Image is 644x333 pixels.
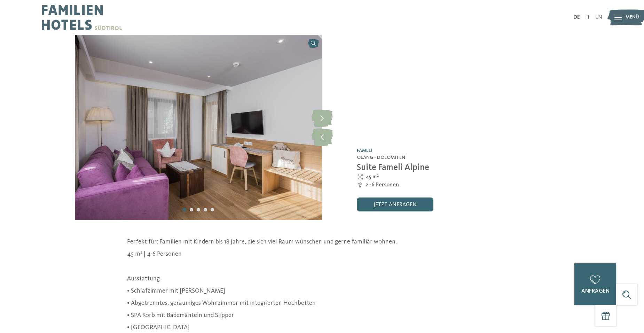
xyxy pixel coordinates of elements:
div: Carousel Pagination [181,206,216,213]
a: EN [595,15,602,20]
p: • SPA Korb mit Bademänteln und Slipper [127,311,517,320]
div: Carousel Page 5 [211,208,214,211]
p: Ausstattung [127,274,517,283]
a: IT [585,15,590,20]
p: • Abgetrenntes, geräumiges Wohnzimmer mit integrierten Hochbetten [127,299,517,308]
div: Carousel Page 3 [197,208,200,211]
div: Carousel Page 4 [204,208,207,211]
p: • Schlafzimmer mit [PERSON_NAME] [127,287,517,295]
img: Suite Fameli Alpine [75,35,322,220]
a: anfragen [574,263,616,305]
p: Perfekt für: Familien mit Kindern bis 18 Jahre, die sich viel Raum wünschen und gerne familiär wo... [127,238,517,246]
a: jetzt anfragen [357,198,433,211]
span: Olang - Dolomiten [357,155,405,160]
a: Fameli [357,148,372,153]
span: Menü [626,14,639,21]
a: DE [573,15,580,20]
p: • [GEOGRAPHIC_DATA] [127,323,517,332]
span: Suite Fameli Alpine [357,163,429,172]
div: Carousel Page 1 (Current Slide) [183,208,186,211]
p: 45 m² | 4-6 Personen [127,250,517,258]
span: anfragen [581,288,610,294]
span: 2–6 Personen [366,181,399,189]
span: 45 m² [366,173,379,181]
div: Carousel Page 2 [190,208,193,211]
